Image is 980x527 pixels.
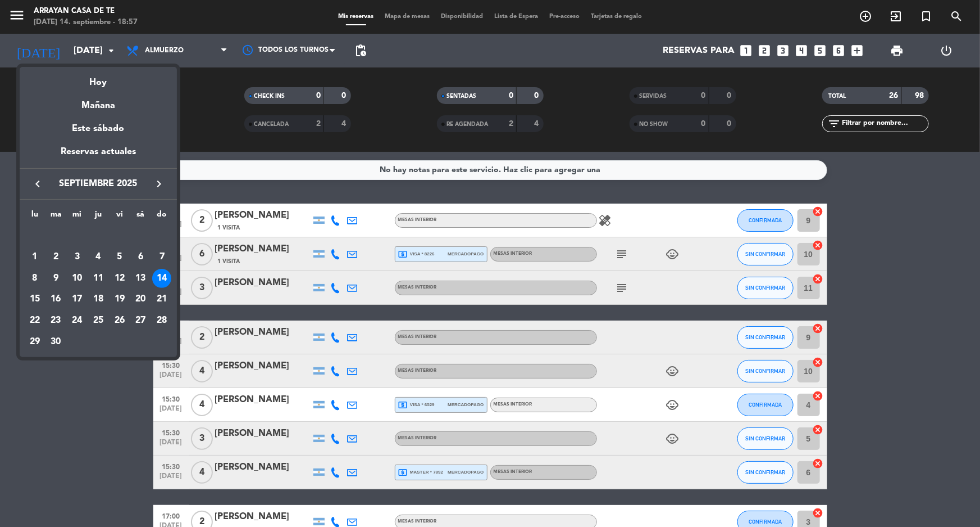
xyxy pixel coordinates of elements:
div: 21 [152,290,171,309]
div: Reservas actuales [20,145,177,168]
th: domingo [151,208,172,226]
button: keyboard_arrow_right [149,177,169,191]
div: 1 [25,247,44,267]
div: 22 [25,311,44,330]
div: 15 [25,290,44,309]
td: 28 de septiembre de 2025 [151,310,172,331]
td: 23 de septiembre de 2025 [45,310,67,331]
td: 5 de septiembre de 2025 [109,246,130,268]
div: 23 [47,311,66,330]
div: 16 [47,290,66,309]
div: 19 [110,290,129,309]
td: 11 de septiembre de 2025 [88,268,109,289]
td: 9 de septiembre de 2025 [45,268,67,289]
div: 27 [131,311,150,330]
div: Hoy [20,67,177,90]
td: 24 de septiembre de 2025 [66,310,88,331]
div: 10 [67,269,86,288]
div: 3 [67,247,86,267]
td: 20 de septiembre de 2025 [130,289,152,310]
td: 6 de septiembre de 2025 [130,246,152,268]
i: keyboard_arrow_right [152,177,166,191]
td: 1 de septiembre de 2025 [24,246,45,268]
th: miércoles [66,208,88,226]
th: lunes [24,208,45,226]
div: 14 [152,269,171,288]
th: sábado [130,208,152,226]
div: 5 [110,247,129,267]
td: 25 de septiembre de 2025 [88,310,109,331]
div: 26 [110,311,129,330]
div: 30 [47,332,66,352]
div: 2 [47,247,66,267]
td: 4 de septiembre de 2025 [88,246,109,268]
div: Mañana [20,90,177,113]
span: septiembre 2025 [48,177,149,191]
td: SEP. [24,225,172,246]
td: 2 de septiembre de 2025 [45,246,67,268]
div: 9 [47,269,66,288]
td: 15 de septiembre de 2025 [24,289,45,310]
td: 3 de septiembre de 2025 [66,246,88,268]
i: keyboard_arrow_left [31,177,44,191]
td: 26 de septiembre de 2025 [109,310,130,331]
td: 12 de septiembre de 2025 [109,268,130,289]
div: 6 [131,247,150,267]
th: jueves [88,208,109,226]
td: 27 de septiembre de 2025 [130,310,152,331]
td: 14 de septiembre de 2025 [151,268,172,289]
td: 13 de septiembre de 2025 [130,268,152,289]
div: 8 [25,269,44,288]
div: 13 [131,269,150,288]
th: martes [45,208,67,226]
td: 16 de septiembre de 2025 [45,289,67,310]
div: 29 [25,332,44,352]
div: 20 [131,290,150,309]
button: keyboard_arrow_left [28,177,48,191]
div: 24 [67,311,86,330]
td: 19 de septiembre de 2025 [109,289,130,310]
td: 7 de septiembre de 2025 [151,246,172,268]
th: viernes [109,208,130,226]
div: 12 [110,269,129,288]
div: 17 [67,290,86,309]
td: 22 de septiembre de 2025 [24,310,45,331]
td: 30 de septiembre de 2025 [45,331,67,353]
div: 28 [152,311,171,330]
div: 7 [152,247,171,267]
div: Este sábado [20,113,177,145]
td: 10 de septiembre de 2025 [66,268,88,289]
td: 18 de septiembre de 2025 [88,289,109,310]
div: 18 [89,290,108,309]
td: 8 de septiembre de 2025 [24,268,45,289]
td: 17 de septiembre de 2025 [66,289,88,310]
div: 11 [89,269,108,288]
div: 4 [89,247,108,267]
td: 21 de septiembre de 2025 [151,289,172,310]
div: 25 [89,311,108,330]
td: 29 de septiembre de 2025 [24,331,45,353]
